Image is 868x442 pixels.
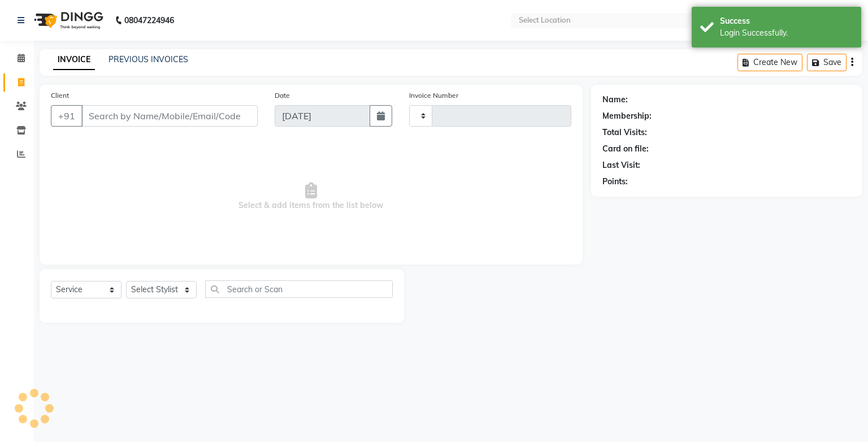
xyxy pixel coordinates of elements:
[108,54,188,64] a: PREVIOUS INVOICES
[602,127,647,138] div: Total Visits:
[602,143,649,155] div: Card on file:
[53,50,95,70] a: INVOICE
[720,15,853,27] div: Success
[737,54,802,71] button: Create New
[205,280,393,298] input: Search or Scan
[409,90,458,101] label: Invoice Number
[602,110,652,122] div: Membership:
[51,140,571,253] span: Select & add items from the list below
[602,94,628,106] div: Name:
[807,54,847,71] button: Save
[29,5,106,36] img: logo
[602,176,628,188] div: Points:
[275,90,290,101] label: Date
[720,27,853,39] div: Login Successfully.
[602,159,640,171] div: Last Visit:
[124,5,174,36] b: 08047224946
[51,105,83,127] button: +91
[519,15,571,26] div: Select Location
[51,90,69,101] label: Client
[81,105,258,127] input: Search by Name/Mobile/Email/Code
